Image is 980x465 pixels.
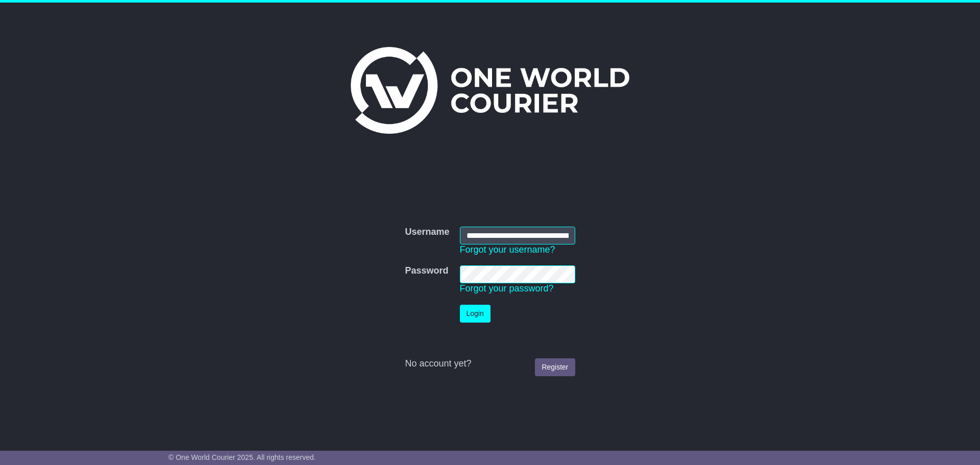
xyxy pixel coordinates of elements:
a: Register [535,358,575,376]
span: © One World Courier 2025. All rights reserved. [168,453,316,461]
img: One World [351,47,629,134]
a: Forgot your password? [460,283,554,293]
button: Login [460,305,491,323]
div: No account yet? [405,358,575,370]
label: Password [405,265,448,277]
a: Forgot your username? [460,244,555,255]
label: Username [405,227,449,238]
